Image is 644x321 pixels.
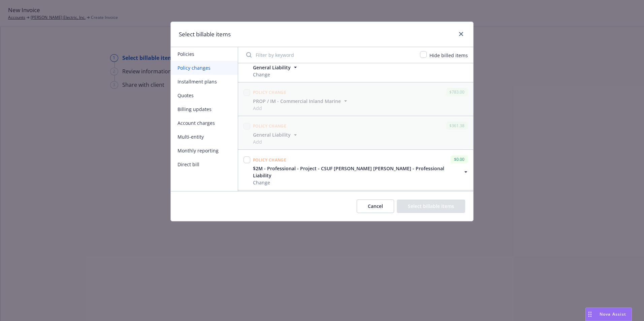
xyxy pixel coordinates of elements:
span: Change [253,179,469,186]
span: Add [253,105,349,112]
div: Drag to move [586,308,594,321]
span: Nova Assist [600,311,626,317]
button: Account charges [171,116,238,130]
button: Monthly reporting [171,144,238,157]
button: Cancel [357,200,394,213]
button: Installment plans [171,75,238,88]
input: Filter by keyword [242,48,416,62]
button: Multi-entity [171,130,238,144]
a: close [457,30,465,38]
div: $783.00 [446,88,468,96]
button: Policies [171,47,238,61]
span: PROP / IM - Commercial Inland Marine [253,98,341,105]
span: Change [253,71,299,78]
span: Policy change [253,123,286,129]
span: Policy change [253,157,286,163]
span: General Liability [253,64,291,71]
div: $0.00 [451,155,468,164]
div: $361.38 [446,121,468,130]
button: PROP / IM - Commercial Inland Marine [253,98,349,105]
button: Nova Assist [585,308,632,321]
button: Quotes [171,88,238,102]
span: Hide billed items [429,52,468,59]
button: Policy changes [171,61,238,75]
h1: Select billable items [179,30,231,39]
span: $2M - Professional - Project - CSUF [PERSON_NAME] [PERSON_NAME] - Professional Liability [253,165,461,179]
span: General Liability [253,131,291,138]
button: Direct bill [171,157,238,171]
span: Policy change [253,90,286,95]
button: Billing updates [171,102,238,116]
button: $2M - Professional - Project - CSUF [PERSON_NAME] [PERSON_NAME] - Professional Liability [253,165,469,179]
span: Policy change$783.00PROP / IM - Commercial Inland MarineAdd [238,82,473,116]
span: Add [253,138,299,145]
button: General Liability [253,64,299,71]
span: Policy change$361.38General LiabilityAdd [238,116,473,149]
button: General Liability [253,131,299,138]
